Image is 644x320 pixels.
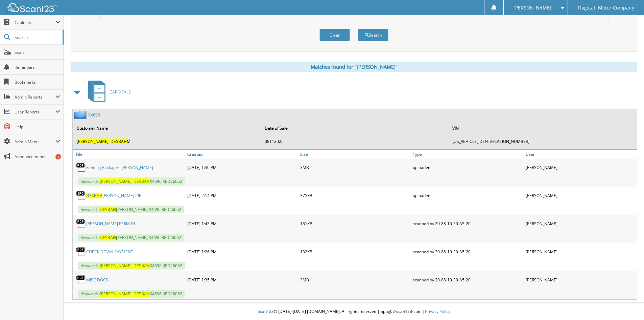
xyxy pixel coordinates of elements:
[299,245,411,258] div: 132KB
[76,247,86,257] img: PDF.png
[86,165,153,170] a: Funding Package - [PERSON_NAME]
[15,154,60,159] span: Announcements
[78,206,184,213] span: Keywords: [PERSON_NAME] X4696 KED26062
[134,263,150,269] span: DESBAH
[15,64,60,70] span: Reminders
[299,161,411,174] div: 3MB
[299,273,411,286] div: 3MB
[449,121,636,135] th: VIN
[73,121,261,135] th: Customer Name
[15,49,60,55] span: Scan
[186,217,299,230] div: [DATE] 1:45 PM
[86,193,142,198] a: DESBAH[PERSON_NAME] CIB
[411,161,524,174] div: uploaded
[411,273,524,286] div: scanned by 20-88-10-E0-A5-20
[15,35,59,40] span: Search
[449,136,636,147] td: [US_VEHICLE_IDENTIFICATION_NUMBER]
[100,263,133,269] span: [PERSON_NAME],
[78,234,184,241] span: Keywords: [PERSON_NAME] X4696 KED26062
[71,62,637,72] div: Matches found for "[PERSON_NAME]"
[73,150,186,159] a: File
[74,111,88,119] img: folder2.png
[64,303,644,320] div: © [DATE]-[DATE] [DOMAIN_NAME]. All rights reserved | appg02-scan123-com |
[84,79,131,105] a: CAR DEALS
[76,190,86,200] img: JPG.png
[186,161,299,174] div: [DATE] 1:36 PM
[76,275,86,285] img: PDF.png
[186,150,299,159] a: Created
[425,308,450,314] a: Privacy Policy
[55,154,61,159] div: 3
[411,217,524,230] div: scanned by 20-88-10-E0-A5-20
[78,177,185,185] span: Keywords: X4696 KED26062
[100,178,133,184] span: [PERSON_NAME],
[77,138,110,144] span: [PERSON_NAME],
[186,273,299,286] div: [DATE] 1:35 PM
[299,189,411,202] div: 375KB
[411,150,524,159] a: Type
[76,218,86,229] img: PDF.png
[78,262,185,270] span: Keywords: X4696 KED26062
[86,221,136,227] a: [PERSON_NAME] PERM DL
[100,207,116,212] span: DESBAH
[411,245,524,258] div: scanned by 20-88-10-E0-A5-20
[78,290,185,298] span: Keywords: X4696 KED26062
[76,162,86,172] img: PDF.png
[358,29,388,41] button: Search
[73,136,261,147] td: M
[299,150,411,159] a: Size
[524,161,637,174] div: [PERSON_NAME]
[100,235,116,240] span: DESBAH
[134,291,150,297] span: DESBAH
[258,308,274,314] span: Scan123
[111,138,127,144] span: DESBAH
[15,139,55,145] span: Admin Menu
[514,6,551,10] span: [PERSON_NAME]
[524,150,637,159] a: User
[186,245,299,258] div: [DATE] 1:26 PM
[15,20,55,25] span: Cabinets
[578,6,634,10] span: Flagstaff Motor Company
[15,109,55,115] span: User Reports
[524,245,637,258] div: [PERSON_NAME]
[524,189,637,202] div: [PERSON_NAME]
[524,273,637,286] div: [PERSON_NAME]
[524,217,637,230] div: [PERSON_NAME]
[88,112,100,118] a: X4696
[299,217,411,230] div: 151KB
[411,189,524,202] div: uploaded
[15,94,55,100] span: Admin Reports
[7,3,57,12] img: scan123-logo-white.svg
[110,89,131,95] span: CAR DEALS
[86,277,108,283] a: MISC DOCS
[15,124,60,130] span: Help
[100,291,133,297] span: [PERSON_NAME],
[261,136,449,147] td: 08112025
[186,189,299,202] div: [DATE] 2:14 PM
[86,249,133,255] a: CHECK DOWN PAYMENT
[15,79,60,85] span: Bookmarks
[319,29,350,41] button: Clear
[86,193,102,198] span: DESBAH
[261,121,449,135] th: Date of Sale
[134,178,150,184] span: DESBAH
